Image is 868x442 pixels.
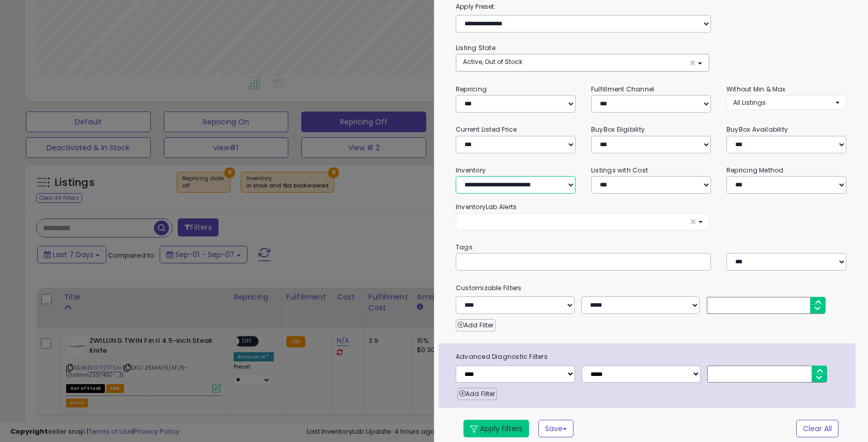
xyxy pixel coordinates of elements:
span: Advanced Diagnostic Filters [448,351,856,362]
label: Apply Preset: [448,1,854,12]
button: Add Filter [456,319,495,331]
small: Listing State [456,43,495,52]
small: Without Min & Max [726,85,786,93]
small: Repricing [456,85,487,93]
small: InventoryLab Alerts [456,202,517,211]
small: BuyBox Eligibility [591,125,645,134]
button: × [456,213,709,230]
button: Active, Out of Stock × [456,54,709,71]
small: BuyBox Availability [726,125,788,134]
small: Repricing Method [726,166,784,175]
span: Active, Out of Stock [463,57,522,66]
span: × [690,216,696,227]
small: Current Listed Price [456,125,517,134]
span: All Listings [733,98,766,107]
button: Save [538,420,574,437]
small: Fulfillment Channel [591,85,654,93]
small: Inventory [456,166,486,175]
small: Tags [448,242,854,253]
span: × [689,57,696,68]
button: Clear All [796,420,839,437]
button: Apply Filters [463,420,529,437]
small: Listings with Cost [591,166,648,175]
button: Add Filter [457,388,497,400]
button: All Listings [726,95,846,110]
small: Customizable Filters [448,282,854,294]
